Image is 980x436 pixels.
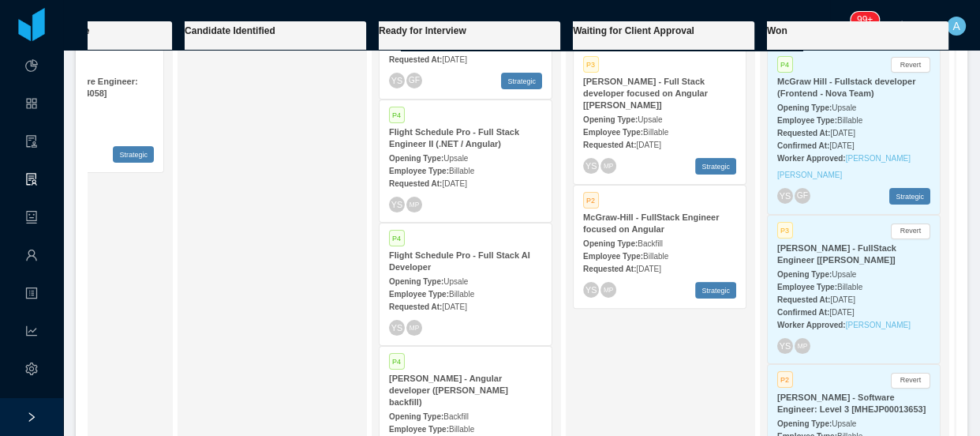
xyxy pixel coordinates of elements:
[389,412,443,421] strong: Opening Type:
[442,303,466,311] span: [DATE]
[25,278,38,311] a: icon: profile
[695,158,736,175] span: Strategic
[25,166,38,197] i: icon: solution
[583,115,638,124] strong: Opening Type:
[891,57,930,73] button: Revert
[25,88,38,122] a: icon: appstore
[389,179,442,188] strong: Requested At:
[851,12,879,28] sup: 158
[780,191,791,201] span: YS
[449,167,474,175] span: Billable
[777,222,793,239] span: P3
[583,192,599,209] span: P2
[777,154,911,179] a: [PERSON_NAME] [PERSON_NAME]
[846,321,911,329] a: [PERSON_NAME]
[389,154,443,163] strong: Opening Type:
[891,373,930,389] button: Revert
[389,167,449,175] strong: Employee Type:
[846,20,857,31] i: icon: bell
[391,200,402,209] span: YS
[643,252,668,261] span: Billable
[185,25,406,37] h1: Candidate Identified
[777,116,837,125] strong: Employee Type:
[889,188,930,205] span: Strategic
[389,230,405,246] span: P4
[830,129,855,137] span: [DATE]
[442,179,466,188] span: [DATE]
[583,212,719,234] strong: McGraw-Hill - FullStack Engineer focused on Angular
[389,303,442,311] strong: Requested At:
[585,161,597,171] span: YS
[113,146,154,163] span: Strategic
[410,201,419,208] span: MP
[777,321,846,329] strong: Worker Approved:
[638,239,663,248] span: Backfill
[389,55,442,64] strong: Requested At:
[891,224,930,239] button: Revert
[583,265,636,273] strong: Requested At:
[777,419,832,428] strong: Opening Type:
[777,141,829,150] strong: Confirmed At:
[443,154,468,163] span: Upsale
[636,265,660,273] span: [DATE]
[389,374,508,407] strong: [PERSON_NAME] - Angular developer ([PERSON_NAME] backfill)
[777,295,830,304] strong: Requested At:
[449,425,474,434] span: Billable
[443,277,468,286] span: Upsale
[25,126,38,160] a: icon: audit
[695,282,736,299] span: Strategic
[777,154,846,163] strong: Worker Approved:
[501,73,542,89] span: Strategic
[389,277,443,286] strong: Opening Type:
[777,103,832,112] strong: Opening Type:
[389,425,449,434] strong: Employee Type:
[896,20,907,31] i: icon: plus
[832,270,856,279] span: Upsale
[583,128,643,137] strong: Employee Type:
[837,116,862,125] span: Billable
[410,324,419,331] span: MP
[798,342,807,349] span: MP
[832,103,856,112] span: Upsale
[583,56,599,73] span: P3
[25,202,38,235] a: icon: robot
[777,77,915,98] strong: McGraw Hill - Fullstack developer (Frontend - Nova Team)
[777,393,926,414] strong: [PERSON_NAME] - Software Engineer: Level 3 [MHEJP00013653]
[829,308,854,317] span: [DATE]
[777,371,793,388] span: P2
[585,285,597,295] span: YS
[636,141,660,149] span: [DATE]
[780,341,791,351] span: YS
[389,250,530,272] strong: Flight Schedule Pro - Full Stack AI Developer
[391,323,402,333] span: YS
[777,243,896,265] strong: [PERSON_NAME] - FullStack Engineer [[PERSON_NAME]]
[797,192,808,201] span: GF
[389,290,449,299] strong: Employee Type:
[389,353,405,370] span: P4
[389,107,405,123] span: P4
[573,25,794,37] h1: Waiting for Client Approval
[583,141,636,149] strong: Requested At:
[837,283,862,291] span: Billable
[391,76,402,85] span: YS
[604,286,613,293] span: MP
[389,127,519,148] strong: Flight Schedule Pro - Full Stack Engineer II (.NET / Angular)
[379,25,600,37] h1: Ready for Interview
[409,76,420,85] span: GF
[583,252,643,261] strong: Employee Type:
[829,141,854,150] span: [DATE]
[25,240,38,273] a: icon: user
[777,308,829,317] strong: Confirmed At:
[638,115,662,124] span: Upsale
[830,295,855,304] span: [DATE]
[25,51,38,84] a: icon: pie-chart
[777,270,832,279] strong: Opening Type:
[643,128,668,137] span: Billable
[777,129,830,137] strong: Requested At:
[25,318,38,349] i: icon: line-chart
[777,56,793,73] span: P4
[443,412,469,421] span: Backfill
[832,419,856,428] span: Upsale
[442,55,466,64] span: [DATE]
[583,77,708,110] strong: [PERSON_NAME] - Full Stack developer focused on Angular [[PERSON_NAME]]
